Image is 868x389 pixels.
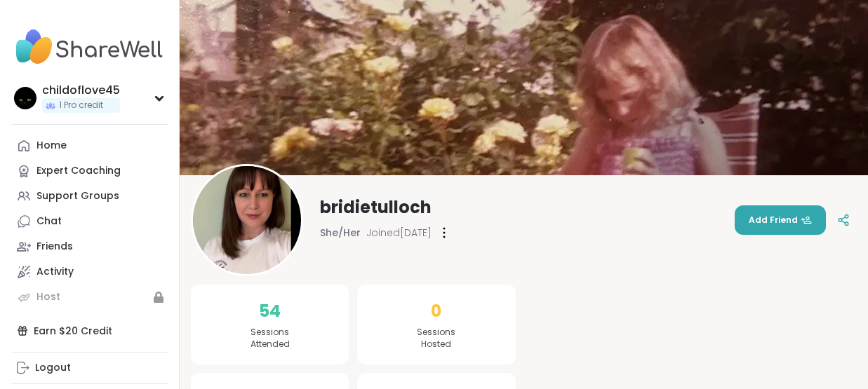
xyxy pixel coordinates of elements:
[251,327,290,350] span: Sessions Attended
[431,299,441,324] span: 0
[259,299,281,324] span: 54
[11,259,168,285] a: Activity
[366,226,432,240] span: Joined [DATE]
[36,240,73,254] div: Friends
[36,290,60,304] div: Host
[11,355,168,381] a: Logout
[320,196,432,219] span: bridietulloch
[36,139,67,153] div: Home
[36,265,74,279] div: Activity
[735,205,826,235] button: Add Friend
[193,166,301,274] img: bridietulloch
[11,133,168,158] a: Home
[749,214,812,226] span: Add Friend
[36,189,119,203] div: Support Groups
[11,285,168,310] a: Host
[42,83,120,98] div: childoflove45
[35,361,71,375] div: Logout
[11,234,168,259] a: Friends
[417,327,455,350] span: Sessions Hosted
[59,100,103,111] span: 1 Pro credit
[11,158,168,184] a: Expert Coaching
[320,226,361,240] span: She/Her
[11,209,168,234] a: Chat
[11,318,168,343] div: Earn $20 Credit
[14,87,36,109] img: childoflove45
[36,164,121,178] div: Expert Coaching
[36,214,62,228] div: Chat
[11,22,168,71] img: ShareWell Nav Logo
[11,184,168,209] a: Support Groups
